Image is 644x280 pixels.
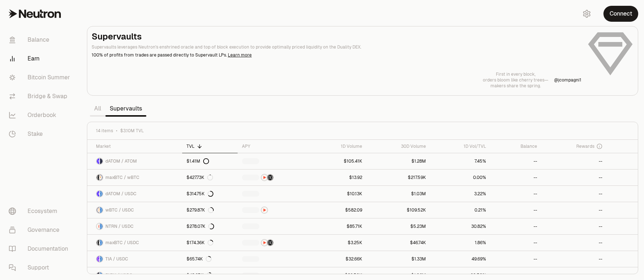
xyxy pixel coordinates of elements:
a: $279.87K [182,202,238,218]
img: USDC Logo [100,223,103,229]
img: USDC Logo [100,191,103,197]
a: maxBTC LogowBTC LogomaxBTC / wBTC [87,170,182,185]
div: $314.75K [187,191,213,197]
div: 30D Volume [371,143,426,149]
p: First in every block, [483,71,548,77]
img: Structured Points [267,175,273,180]
a: Earn [3,49,78,68]
a: -- [490,202,541,218]
img: wBTC Logo [100,175,103,180]
a: @jcompagni1 [554,77,581,83]
span: wBTC / USDC [105,207,134,213]
div: $65.74K [187,256,212,262]
button: NTRNStructured Points [242,239,304,246]
a: TIA LogoUSDC LogoTIA / USDC [87,251,182,267]
div: $279.87K [187,207,214,213]
a: dATOM LogoATOM LogodATOM / ATOM [87,153,182,169]
a: -- [541,186,607,202]
a: $46.74K [367,235,430,251]
img: dATOM Logo [97,191,99,197]
img: dATOM Logo [97,158,99,164]
img: USDC Logo [100,240,103,246]
a: 1.86% [430,235,490,251]
a: $3.25K [309,235,367,251]
img: NTRN Logo [97,223,99,229]
a: -- [490,153,541,169]
a: Orderbook [3,106,78,125]
img: maxBTC Logo [97,240,99,246]
div: $278.07K [187,223,214,229]
div: $1.41M [187,158,209,164]
a: $85.71K [309,218,367,234]
img: USDC Logo [100,272,103,278]
a: wBTC LogoUSDC LogowBTC / USDC [87,202,182,218]
a: $1.28M [367,153,430,169]
img: NTRN [262,175,267,180]
a: $105.41K [309,153,367,169]
div: TVL [187,143,233,149]
a: 3.22% [430,186,490,202]
h2: Supervaults [92,31,581,42]
p: Supervaults leverages Neutron's enshrined oracle and top of block execution to provide optimally ... [92,44,581,50]
a: $10.13K [309,186,367,202]
div: 1D Vol/TVL [435,143,486,149]
span: Rewards [576,143,594,149]
a: $32.66K [309,251,367,267]
a: $278.07K [182,218,238,234]
a: $5.23M [367,218,430,234]
img: TIA Logo [97,256,99,262]
a: $174.36K [182,235,238,251]
button: NTRNStructured Points [242,174,304,181]
a: Learn more [228,52,252,58]
span: $3.10M TVL [120,128,144,134]
img: DYDX Logo [97,272,99,278]
div: $427.73K [187,175,213,180]
div: Balance [495,143,537,149]
a: 0.00% [430,170,490,185]
a: $65.74K [182,251,238,267]
span: dATOM / ATOM [105,158,137,164]
a: -- [490,186,541,202]
a: 49.69% [430,251,490,267]
div: $174.36K [187,240,213,246]
a: $13.92 [309,170,367,185]
a: -- [490,251,541,267]
img: USDC Logo [100,207,103,213]
a: dATOM LogoUSDC LogodATOM / USDC [87,186,182,202]
a: -- [541,218,607,234]
a: All [90,101,105,116]
a: $314.75K [182,186,238,202]
img: Structured Points [267,240,273,246]
a: -- [541,235,607,251]
a: $1.41M [182,153,238,169]
a: -- [490,218,541,234]
span: DYDX / USDC [105,272,133,278]
div: 1D Volume [313,143,363,149]
a: -- [541,202,607,218]
a: Stake [3,125,78,143]
a: -- [490,170,541,185]
a: maxBTC LogoUSDC LogomaxBTC / USDC [87,235,182,251]
a: NTRN [238,202,309,218]
img: maxBTC Logo [97,175,99,180]
a: Ecosystem [3,202,78,221]
img: wBTC Logo [97,207,99,213]
div: APY [242,143,304,149]
span: dATOM / USDC [105,191,137,197]
div: $43.65K [187,272,212,278]
a: Supervaults [105,101,146,116]
a: $109.52K [367,202,430,218]
a: 0.21% [430,202,490,218]
a: NTRN LogoUSDC LogoNTRN / USDC [87,218,182,234]
a: $1.33M [367,251,430,267]
p: makers share the spring. [483,83,548,89]
a: $217.59K [367,170,430,185]
a: -- [541,251,607,267]
p: orders bloom like cherry trees— [483,77,548,83]
a: $427.73K [182,170,238,185]
a: Balance [3,30,78,49]
a: -- [541,170,607,185]
img: NTRN [262,207,267,213]
span: NTRN / USDC [105,223,134,229]
a: Governance [3,221,78,239]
